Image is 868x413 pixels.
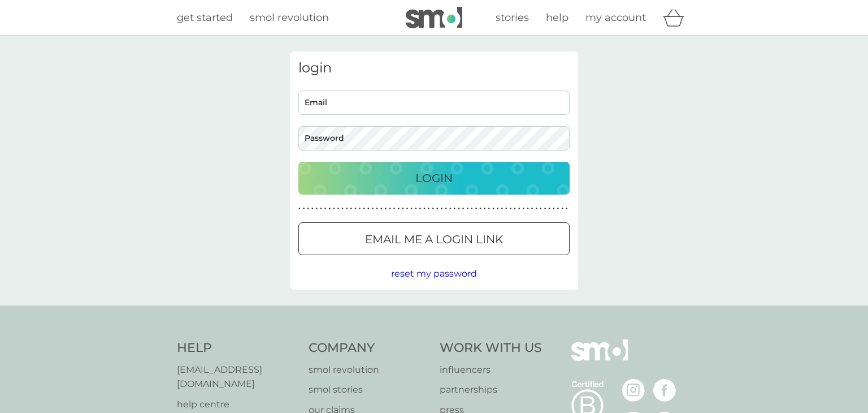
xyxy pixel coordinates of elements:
h4: Company [309,339,429,357]
p: ● [328,206,331,212]
p: ● [320,206,322,212]
p: ● [531,206,533,212]
p: ● [423,206,426,212]
p: ● [566,206,568,212]
p: ● [402,206,404,212]
p: ● [350,206,353,212]
img: visit the smol Facebook page [653,379,676,402]
a: smol revolution [250,10,329,26]
p: ● [505,206,507,212]
p: ● [311,206,314,212]
p: ● [307,206,309,212]
p: ● [535,206,537,212]
span: help [546,11,568,24]
button: Login [298,162,570,195]
p: ● [523,206,525,212]
a: my account [585,10,646,26]
button: reset my password [391,266,477,281]
p: ● [372,206,374,212]
p: ● [359,206,361,212]
a: [EMAIL_ADDRESS][DOMAIN_NAME] [177,363,297,392]
button: Email me a login link [298,222,570,255]
p: ● [385,206,387,212]
span: reset my password [391,268,477,279]
div: basket [663,6,691,29]
p: ● [466,206,468,212]
p: ● [445,206,447,212]
a: stories [496,10,529,26]
p: Login [415,169,453,187]
p: ● [397,206,400,212]
p: ● [548,206,550,212]
p: ● [436,206,439,212]
p: ● [393,206,396,212]
p: ● [406,206,409,212]
span: get started [177,11,233,24]
p: ● [484,206,486,212]
p: ● [514,206,516,212]
p: ● [475,206,478,212]
p: ● [410,206,413,212]
p: ● [380,206,383,212]
p: ● [449,206,452,212]
p: ● [376,206,378,212]
p: ● [428,206,430,212]
a: smol revolution [309,363,429,377]
p: Email me a login link [365,230,503,248]
p: ● [510,206,512,212]
p: ● [492,206,494,212]
p: ● [354,206,357,212]
a: get started [177,10,233,26]
p: ● [488,206,491,212]
a: help [546,10,568,26]
a: smol stories [309,382,429,397]
a: influencers [440,363,542,377]
p: ● [333,206,335,212]
p: ● [527,206,529,212]
span: smol revolution [250,11,329,24]
span: stories [496,11,529,24]
p: ● [346,206,348,212]
p: ● [501,206,503,212]
p: ● [557,206,559,212]
p: ● [324,206,327,212]
p: ● [561,206,563,212]
p: ● [454,206,456,212]
p: ● [553,206,555,212]
p: ● [337,206,340,212]
p: ● [518,206,520,212]
a: partnerships [440,382,542,397]
p: ● [341,206,344,212]
p: ● [540,206,542,212]
p: ● [363,206,365,212]
p: ● [497,206,499,212]
h3: login [298,60,570,76]
p: ● [471,206,473,212]
p: ● [316,206,318,212]
p: ● [458,206,460,212]
p: ● [441,206,443,212]
img: smol [571,339,628,378]
p: ● [298,206,301,212]
p: ● [419,206,422,212]
p: ● [544,206,546,212]
p: ● [432,206,434,212]
img: smol [406,7,462,28]
span: my account [585,11,646,24]
p: ● [303,206,305,212]
h4: Help [177,339,297,357]
p: ● [479,206,481,212]
h4: Work With Us [440,339,542,357]
p: ● [389,206,391,212]
a: help centre [177,397,297,412]
p: ● [415,206,417,212]
img: visit the smol Instagram page [622,379,645,402]
p: ● [462,206,465,212]
p: ● [367,206,370,212]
